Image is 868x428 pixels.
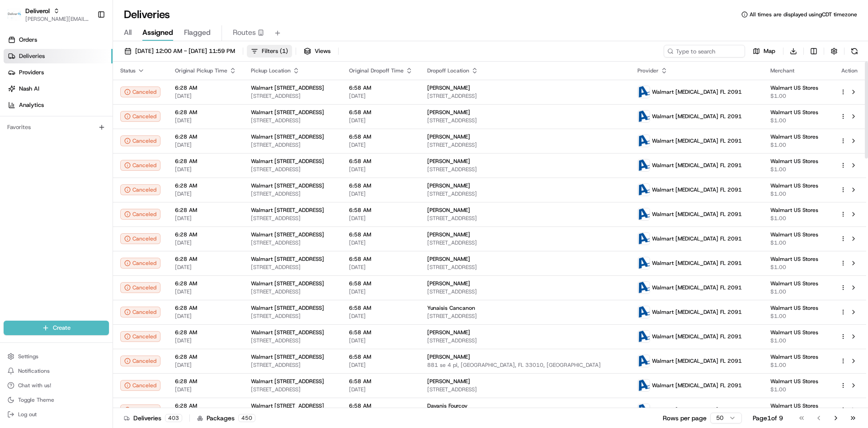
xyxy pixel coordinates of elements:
[64,153,109,160] a: Powered byPylon
[120,331,160,342] div: Canceled
[85,131,145,140] span: API Documentation
[750,11,857,18] span: All times are displayed using CDT timezone
[120,111,160,122] div: Canceled
[175,166,236,173] span: [DATE]
[175,141,236,149] span: [DATE]
[5,128,73,144] a: 📗Knowledge Base
[251,255,324,263] span: Walmart [STREET_ADDRESS]
[349,264,413,271] span: [DATE]
[120,209,160,220] button: Canceled
[25,15,90,23] button: [PERSON_NAME][EMAIL_ADDRESS][PERSON_NAME][DOMAIN_NAME]
[770,353,826,361] span: Walmart US Stores
[251,361,335,369] span: [STREET_ADDRESS]
[427,190,623,197] span: [STREET_ADDRESS]
[251,109,324,116] span: Walmart [STREET_ADDRESS]
[184,27,211,38] span: Flagged
[427,92,623,100] span: [STREET_ADDRESS]
[349,255,413,263] span: 6:58 AM
[197,414,255,423] div: Packages
[4,65,113,80] a: Providers
[652,211,742,218] span: Walmart [MEDICAL_DATA] FL 2091
[4,120,109,135] div: Favorites
[315,47,330,55] span: Views
[427,158,470,165] span: [PERSON_NAME]
[652,333,742,340] span: Walmart [MEDICAL_DATA] FL 2091
[638,355,650,367] img: ActionCourier.png
[427,117,623,124] span: [STREET_ADDRESS]
[175,190,236,197] span: [DATE]
[120,404,160,415] button: Canceled
[251,378,324,385] span: Walmart [STREET_ADDRESS]
[427,264,623,271] span: [STREET_ADDRESS]
[349,182,413,189] span: 6:58 AM
[4,4,94,25] button: DeliverolDeliverol[PERSON_NAME][EMAIL_ADDRESS][PERSON_NAME][DOMAIN_NAME]
[840,67,859,74] div: Action
[251,207,324,214] span: Walmart [STREET_ADDRESS]
[251,329,324,336] span: Walmart [STREET_ADDRESS]
[427,313,623,320] span: [STREET_ADDRESS]
[4,49,113,63] a: Deliveries
[251,353,324,361] span: Walmart [STREET_ADDRESS]
[120,258,160,269] div: Canceled
[18,131,69,140] span: Knowledge Base
[251,190,335,197] span: [STREET_ADDRESS]
[770,67,794,74] span: Merchant
[175,353,236,361] span: 6:28 AM
[251,166,335,173] span: [STREET_ADDRESS]
[427,304,475,312] span: Yunaisis Cancanon
[652,113,742,120] span: Walmart [MEDICAL_DATA] FL 2091
[124,27,132,38] span: All
[238,414,255,422] div: 450
[251,67,291,74] span: Pickup Location
[349,67,404,74] span: Original Dropoff Time
[652,137,742,144] span: Walmart [MEDICAL_DATA] FL 2091
[753,414,783,423] div: Page 1 of 9
[251,337,335,344] span: [STREET_ADDRESS]
[175,231,236,238] span: 6:28 AM
[652,162,742,169] span: Walmart [MEDICAL_DATA] FL 2091
[652,260,742,267] span: Walmart [MEDICAL_DATA] FL 2091
[652,382,742,389] span: Walmart [MEDICAL_DATA] FL 2091
[848,45,861,58] button: Refresh
[135,47,235,55] span: [DATE] 12:00 AM - [DATE] 11:59 PM
[175,67,227,74] span: Original Pickup Time
[770,92,826,100] span: $1.00
[251,117,335,124] span: [STREET_ADDRESS]
[652,406,742,414] span: Walmart [MEDICAL_DATA] FL 2091
[770,133,826,140] span: Walmart US Stores
[175,84,236,91] span: 6:28 AM
[251,313,335,320] span: [STREET_ADDRESS]
[427,386,623,393] span: [STREET_ADDRESS]
[427,141,623,149] span: [STREET_ADDRESS]
[349,378,413,385] span: 6:58 AM
[770,280,826,287] span: Walmart US Stores
[175,280,236,287] span: 6:28 AM
[638,111,650,122] img: ActionCourier.png
[427,353,470,361] span: [PERSON_NAME]
[154,89,165,100] button: Start new chat
[175,255,236,263] span: 6:28 AM
[349,402,413,409] span: 6:58 AM
[349,386,413,393] span: [DATE]
[175,313,236,320] span: [DATE]
[427,67,469,74] span: Dropoff Location
[251,141,335,149] span: [STREET_ADDRESS]
[120,233,160,244] div: Canceled
[427,402,467,409] span: Dayanis Fourcoy
[652,186,742,193] span: Walmart [MEDICAL_DATA] FL 2091
[175,133,236,140] span: 6:28 AM
[349,84,413,91] span: 6:58 AM
[120,356,160,366] button: Canceled
[24,58,149,68] input: Clear
[770,239,826,246] span: $1.00
[53,324,71,332] span: Create
[120,307,160,317] button: Canceled
[652,357,742,365] span: Walmart [MEDICAL_DATA] FL 2091
[4,98,113,112] a: Analytics
[9,36,165,51] p: Welcome 👋
[349,133,413,140] span: 6:58 AM
[25,6,50,15] button: Deliverol
[9,87,25,103] img: 1736555255976-a54dd68f-1ca7-489b-9aae-adbdc363a1c4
